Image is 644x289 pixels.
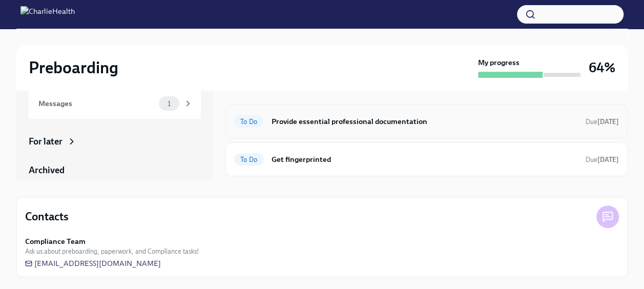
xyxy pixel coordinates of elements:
h6: Provide essential professional documentation [272,116,577,127]
span: To Do [234,156,263,163]
a: Archived [29,164,201,176]
a: [EMAIL_ADDRESS][DOMAIN_NAME] [25,258,161,269]
span: Due [586,118,619,126]
img: CharlieHealth [20,6,75,23]
div: For later [29,135,63,148]
span: 1 [161,100,177,108]
span: Due [586,156,619,163]
strong: My progress [478,57,520,68]
span: September 8th, 2025 09:00 [586,117,619,127]
span: To Do [234,118,263,126]
h3: 64% [589,58,615,77]
a: For later [29,135,201,148]
strong: Compliance Team [25,236,86,246]
h4: Contacts [25,209,69,224]
strong: [DATE] [597,156,619,163]
strong: [DATE] [597,118,619,126]
span: Ask us about preboarding, paperwork, and Compliance tasks! [25,246,199,256]
div: Messages [38,98,155,109]
span: September 7th, 2025 09:00 [586,155,619,164]
a: Messages1 [29,88,201,119]
a: To DoGet fingerprintedDue[DATE] [234,151,619,168]
h2: Preboarding [29,57,118,78]
a: To DoProvide essential professional documentationDue[DATE] [234,113,619,130]
h6: Get fingerprinted [272,154,577,165]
